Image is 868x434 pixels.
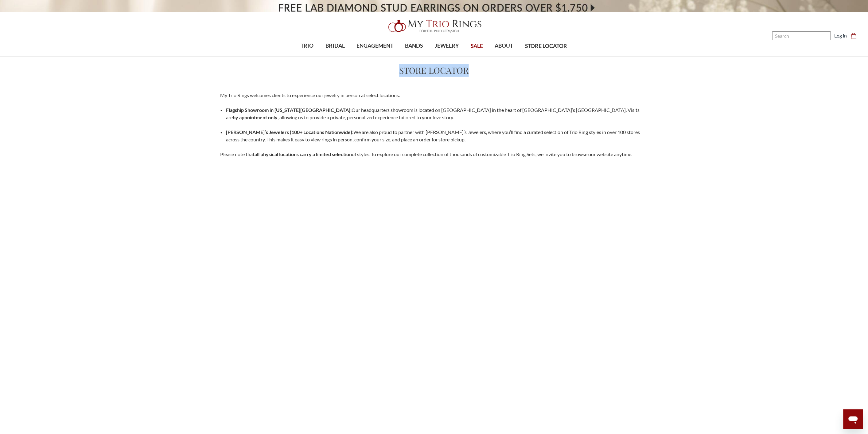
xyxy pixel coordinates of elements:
[217,64,652,77] h1: Store Locator
[226,107,352,113] strong: Flagship Showroom in [US_STATE][GEOGRAPHIC_DATA]:
[295,36,320,56] a: TRIO
[495,42,513,50] span: ABOUT
[519,36,573,56] a: STORE LOCATOR
[255,151,352,157] strong: all physical locations carry a limited selection
[851,32,861,39] a: Cart with 0 items
[843,409,863,429] iframe: Button to launch messaging window
[429,36,465,56] a: JEWELRY
[399,36,429,56] a: BANDS
[320,36,351,56] a: BRIDAL
[233,114,278,120] strong: by appointment only
[465,36,489,56] a: SALE
[773,31,831,40] input: Search and use arrows or TAB to navigate results
[435,42,459,50] span: JEWELRY
[356,42,393,50] span: ENGAGEMENT
[851,33,857,39] svg: cart.cart_preview
[489,36,519,56] a: ABOUT
[220,151,648,158] p: Please note that of styles. To explore our complete collection of thousands of customizable Trio ...
[220,92,648,99] p: My Trio Rings welcomes clients to experience our jewelry in person at select locations:
[351,36,399,56] a: ENGAGEMENT
[301,42,314,50] span: TRIO
[325,42,345,50] span: BRIDAL
[385,16,483,36] img: My Trio Rings
[252,16,616,36] a: My Trio Rings
[226,128,648,143] p: We are also proud to partner with [PERSON_NAME]’s Jewelers, where you’ll find a curated selection...
[405,42,423,50] span: BANDS
[471,42,483,50] span: SALE
[226,129,353,135] strong: [PERSON_NAME]’s Jewelers (100+ Locations Nationwide):
[525,42,567,50] span: STORE LOCATOR
[226,106,648,121] p: Our headquarters showroom is located on [GEOGRAPHIC_DATA] in the heart of [GEOGRAPHIC_DATA]’s [GE...
[835,32,847,39] a: Log in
